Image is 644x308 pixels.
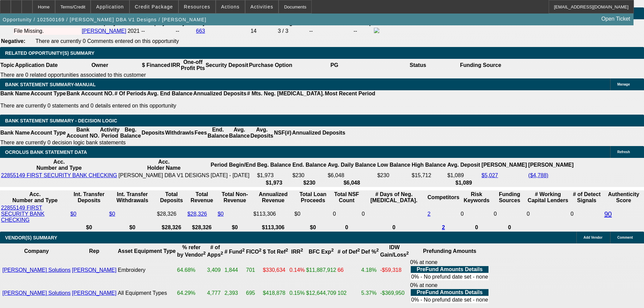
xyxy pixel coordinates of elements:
[327,180,376,186] th: $6,048
[5,118,117,123] span: Bank Statement Summary - Decision Logic
[72,290,117,296] a: [PERSON_NAME]
[325,90,376,97] th: Most Recent Period
[306,282,337,304] td: $12,644,709
[604,191,643,204] th: Authenticity Score
[253,191,293,204] th: Annualized Revenue
[1,159,118,171] th: Acc. Number and Type
[207,259,223,281] td: 3,409
[481,159,527,171] th: [PERSON_NAME]
[177,244,206,258] b: % refer by Vendor
[2,267,71,273] a: [PERSON_NAME] Solutions
[273,126,292,139] th: NSF(#)
[306,259,337,281] td: $11,887,912
[357,247,360,253] sup: 2
[130,0,178,13] button: Credit Package
[193,90,246,97] th: Annualized Deposits
[481,172,498,178] a: $5,027
[253,224,293,231] th: $113,306
[617,150,630,154] span: Refresh
[218,211,224,217] a: $0
[331,247,334,253] sup: 2
[333,191,361,204] th: Sum of the Total NSF Count and Total Overdraft Fee Count from Ocrolus
[442,224,445,230] a: 2
[493,205,526,223] td: 0
[460,59,502,72] th: Funding Source
[217,224,253,231] th: $0
[410,282,489,304] div: 0% at none
[229,126,250,139] th: Avg. Balance
[417,266,483,272] b: PreFund Amounts Details
[5,235,57,240] span: VENDOR(S) SUMMARY
[337,259,360,281] td: 66
[286,247,288,253] sup: 2
[141,126,165,139] th: Deposits
[217,191,253,204] th: Total Non-Revenue
[327,159,376,171] th: Avg. Daily Balance
[427,191,460,204] th: Competitors
[2,290,71,296] a: [PERSON_NAME] Solutions
[1,172,117,178] a: 22855149 FIRST SECURITY BANK CHECKING
[117,282,176,304] td: All Equipment Types
[410,259,489,281] div: 0% at none
[257,172,291,179] td: $1,973
[294,191,332,204] th: Total Loan Proceeds
[179,0,215,13] button: Resources
[14,28,80,34] div: File Missing.
[224,249,245,255] b: # Fund
[361,191,427,204] th: # Days of Neg. [MEDICAL_DATA].
[194,126,207,139] th: Fees
[292,172,327,179] td: $230
[170,59,181,72] th: IRR
[460,205,493,223] td: 0
[361,249,379,255] b: Def %
[291,249,303,255] b: IRR
[292,180,327,186] th: $230
[417,289,483,295] b: PreFund Amounts Details
[0,103,375,109] p: There are currently 0 statements and 0 details entered on this opportunity
[301,247,303,253] sup: 2
[251,4,273,9] span: Activities
[292,59,376,72] th: PG
[376,247,379,253] sup: 2
[292,159,327,171] th: End. Balance
[187,191,216,204] th: Total Revenue
[289,282,305,304] td: 0.15%
[118,248,175,254] b: Asset Equipment Type
[294,224,332,231] th: $0
[205,59,248,72] th: Security Deposit
[493,191,526,204] th: Funding Sources
[528,159,574,171] th: [PERSON_NAME]
[337,282,360,304] td: 102
[5,82,96,87] span: BANK STATEMENT SUMMARY-MANUAL
[333,205,361,223] td: 0
[447,172,480,179] td: $1,089
[423,248,476,254] b: Prefunding Amounts
[66,126,100,139] th: Bank Account NO.
[338,249,360,255] b: # of Def
[177,259,206,281] td: 64.68%
[447,159,480,171] th: Avg. Deposit
[263,249,288,255] b: $ Tot Ref
[251,28,276,34] div: 14
[604,210,612,218] a: 90
[570,191,603,204] th: # of Detect Signals
[24,248,49,254] b: Company
[210,172,256,179] td: [DATE] - [DATE]
[242,247,244,253] sup: 2
[30,90,66,97] th: Account Type
[5,50,94,56] span: RELATED OPPORTUNITY(S) SUMMARY
[135,4,173,9] span: Credit Package
[203,251,206,256] sup: 2
[184,4,210,9] span: Resources
[253,211,293,217] div: $113,306
[109,211,115,217] a: $0
[89,248,99,254] b: Rep
[72,267,117,273] a: [PERSON_NAME]
[374,28,379,33] img: facebook-icon.png
[617,82,630,86] span: Manage
[117,259,176,281] td: Embroidery
[207,282,223,304] td: 4,777
[196,28,205,34] a: 663
[309,27,353,35] td: --
[294,205,332,223] td: $0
